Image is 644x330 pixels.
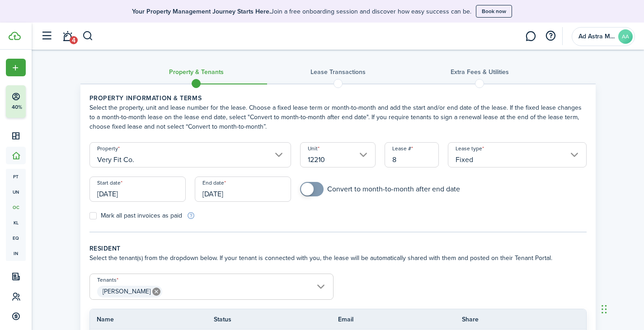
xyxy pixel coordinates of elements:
[89,103,587,131] wizard-step-header-description: Select the property, unit and lease number for the lease. Choose a fixed lease term or month-to-m...
[476,5,512,18] button: Book now
[132,7,271,16] b: Your Property Management Journey Starts Here.
[70,36,78,44] span: 4
[618,29,633,44] avatar-text: AA
[214,315,338,324] th: Status
[300,142,376,167] input: Select a unit
[462,315,586,324] th: Share
[89,253,587,263] wizard-step-header-description: Select the tenant(s) from the dropdown below. If your tenant is connected with you, the lease wil...
[82,28,94,44] button: Search
[59,25,76,48] a: Notifications
[6,184,26,200] a: un
[103,287,150,296] span: [PERSON_NAME]
[6,59,26,76] button: Open menu
[6,85,81,118] button: 40%
[89,142,291,167] input: Select a property
[599,287,644,330] iframe: Chat Widget
[195,177,291,202] input: mm/dd/yyyy
[6,246,26,261] a: in
[451,67,509,77] h3: Extra fees & Utilities
[90,315,214,324] th: Name
[11,103,23,111] p: 40%
[6,230,26,246] a: eq
[6,215,26,230] a: kl
[578,33,615,40] span: Ad Astra Mgmt LLC
[89,177,186,202] input: mm/dd/yyyy
[169,67,224,77] h3: Property & Tenants
[89,93,587,103] wizard-step-header-title: Property information & terms
[89,244,587,253] wizard-step-header-title: Resident
[310,67,366,77] h3: Lease Transactions
[543,28,558,44] button: Open resource center
[89,212,182,219] label: Mark all past invoices as paid
[602,296,607,323] div: Drag
[38,28,55,45] button: Open sidebar
[132,7,471,16] p: Join a free onboarding session and discover how easy success can be.
[6,169,26,184] a: pt
[338,315,462,324] th: Email
[9,32,21,40] img: TenantCloud
[522,25,539,48] a: Messaging
[6,200,26,215] a: oc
